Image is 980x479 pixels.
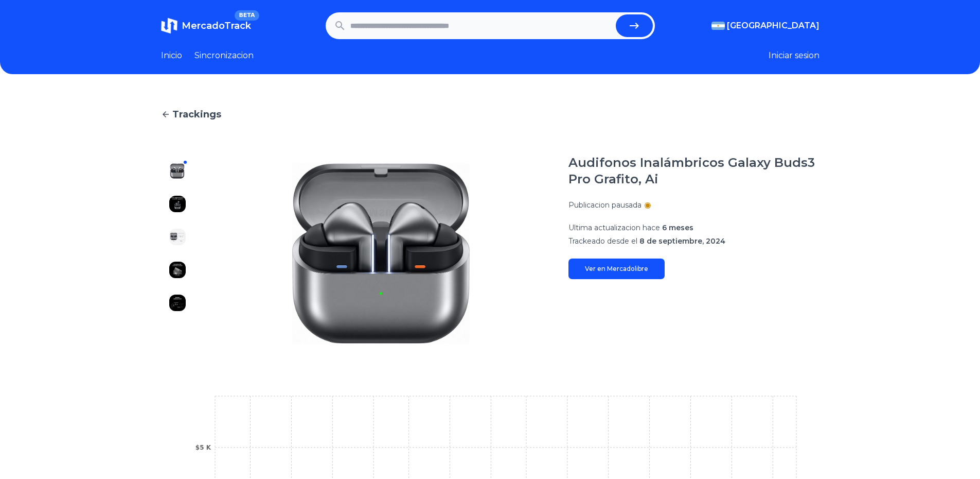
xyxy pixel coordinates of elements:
[662,223,693,232] span: 6 meses
[215,155,548,352] img: Audifonos Inalámbricos Galaxy Buds3 Pro Grafito, Ai
[639,236,725,246] span: 8 de septiembre, 2024
[169,229,186,245] img: Audifonos Inalámbricos Galaxy Buds3 Pro Grafito, Ai
[169,295,186,311] img: Audifonos Inalámbricos Galaxy Buds3 Pro Grafito, Ai
[182,20,251,31] span: MercadoTrack
[769,49,819,62] button: Iniciar sesion
[568,236,637,246] span: Trackeado desde el
[161,18,177,34] img: MercadoTrack
[169,328,186,344] img: Audifonos Inalámbricos Galaxy Buds3 Pro Grafito, Ai
[568,223,660,232] span: Ultima actualizacion hace
[172,107,221,122] span: Trackings
[568,155,819,187] h1: Audifonos Inalámbricos Galaxy Buds3 Pro Grafito, Ai
[711,22,725,30] img: Argentina
[194,49,254,62] a: Sincronizacion
[169,163,186,179] img: Audifonos Inalámbricos Galaxy Buds3 Pro Grafito, Ai
[169,262,186,278] img: Audifonos Inalámbricos Galaxy Buds3 Pro Grafito, Ai
[235,10,259,21] span: BETA
[161,18,251,34] a: MercadoTrackBETA
[161,49,182,62] a: Inicio
[711,20,819,32] button: [GEOGRAPHIC_DATA]
[727,20,819,32] span: [GEOGRAPHIC_DATA]
[161,107,819,122] a: Trackings
[195,444,211,451] tspan: $5 K
[169,196,186,212] img: Audifonos Inalámbricos Galaxy Buds3 Pro Grafito, Ai
[568,259,665,279] a: Ver en Mercadolibre
[568,200,642,210] p: Publicacion pausada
